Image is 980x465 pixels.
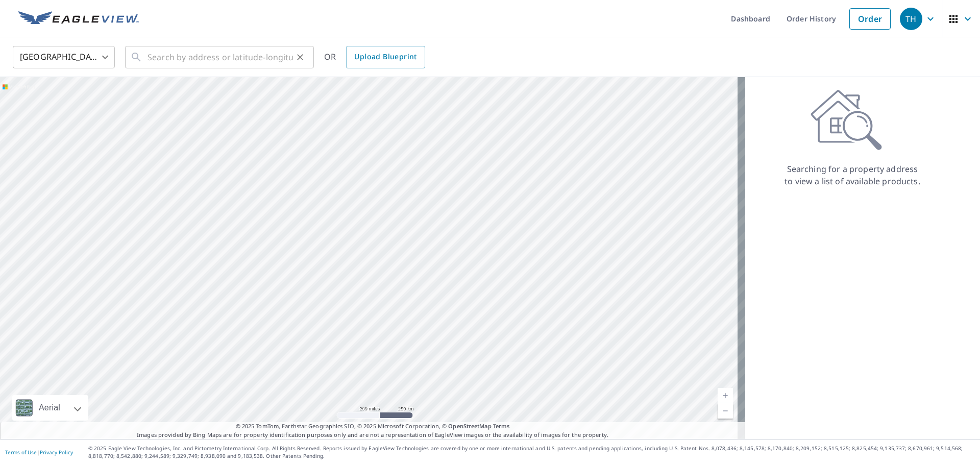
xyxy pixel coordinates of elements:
[354,51,416,63] span: Upload Blueprint
[36,395,63,421] div: Aerial
[493,422,510,430] a: Terms
[5,449,37,456] a: Terms of Use
[849,8,891,30] a: Order
[718,388,733,403] a: Current Level 5, Zoom In
[346,46,425,68] a: Upload Blueprint
[293,50,307,64] button: Clear
[148,43,293,71] input: Search by address or latitude-longitude
[784,163,921,187] p: Searching for a property address to view a list of available products.
[88,445,975,460] p: © 2025 Eagle View Technologies, Inc. and Pictometry International Corp. All Rights Reserved. Repo...
[5,449,73,455] p: |
[718,403,733,419] a: Current Level 5, Zoom Out
[236,422,510,431] span: © 2025 TomTom, Earthstar Geographics SIO, © 2025 Microsoft Corporation, ©
[900,8,922,30] div: TH
[18,11,139,27] img: EV Logo
[13,43,115,71] div: [GEOGRAPHIC_DATA]
[40,449,73,456] a: Privacy Policy
[12,395,88,421] div: Aerial
[448,422,491,430] a: OpenStreetMap
[324,46,425,68] div: OR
